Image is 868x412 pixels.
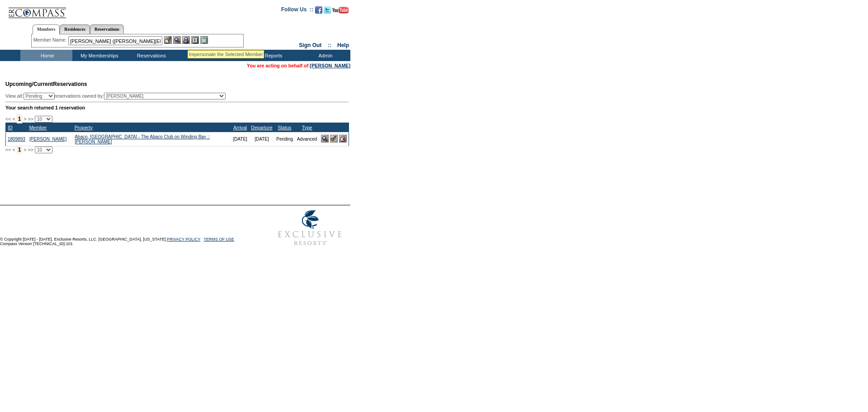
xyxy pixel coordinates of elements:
img: View Reservation [321,135,329,142]
span: Reservations [5,81,87,87]
span: << [5,147,11,152]
a: [PERSON_NAME] [310,63,350,68]
img: Subscribe to our YouTube Channel [332,7,349,14]
a: Arrival [233,125,247,130]
td: Reservations [124,50,176,61]
td: Home [20,50,72,61]
img: Reservations [191,36,199,44]
img: View [173,36,181,44]
a: Sign Out [299,42,321,48]
a: [PERSON_NAME] [29,137,66,142]
a: ID [8,125,13,130]
img: Impersonate [182,36,190,44]
span: >> [28,116,33,122]
a: Help [337,42,349,48]
span: << [5,116,11,122]
span: Upcoming/Current [5,81,53,87]
span: > [24,147,26,152]
a: Member [29,125,47,130]
a: Status [278,125,291,130]
img: Become our fan on Facebook [315,6,322,14]
div: Your search returned 1 reservation [5,105,349,110]
img: b_calculator.gif [200,36,208,44]
font: You are acting on behalf of: [247,63,350,68]
a: Property [75,125,93,130]
a: PRIVACY POLICY [167,237,200,242]
img: Exclusive Resorts [269,205,350,251]
span: :: [328,42,331,48]
td: [DATE] [231,132,249,146]
a: Departure [251,125,272,130]
div: View all: reservations owned by: [5,93,230,99]
img: Follow us on Twitter [324,6,331,14]
td: Admin [298,50,350,61]
td: My Memberships [72,50,124,61]
a: Abaco, [GEOGRAPHIC_DATA] - The Abaco Club on Winding Bay :: [PERSON_NAME] [75,134,210,144]
div: Member Name: [33,36,68,44]
a: Residences [60,24,90,34]
a: TERMS OF USE [204,237,235,242]
div: Impersonate the Selected Member [189,52,263,57]
td: Vacation Collection [176,50,246,61]
span: > [24,116,26,122]
a: Reservations [90,24,124,34]
img: Confirm Reservation [330,135,338,142]
a: Become our fan on Facebook [315,9,322,14]
span: >> [28,147,33,152]
td: Follow Us :: [281,5,313,16]
a: 1809893 [8,137,25,142]
a: Type [302,125,312,130]
td: [DATE] [249,132,274,146]
td: Pending [274,132,295,146]
a: Members [33,24,60,34]
span: < [12,147,15,152]
a: Subscribe to our YouTube Channel [332,9,349,14]
a: Follow us on Twitter [324,9,331,14]
img: Cancel Reservation [339,135,347,142]
img: b_edit.gif [164,36,172,44]
span: < [12,116,15,122]
td: Advanced [295,132,319,146]
span: 1 [17,114,23,123]
span: 1 [17,145,23,154]
td: Reports [246,50,298,61]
